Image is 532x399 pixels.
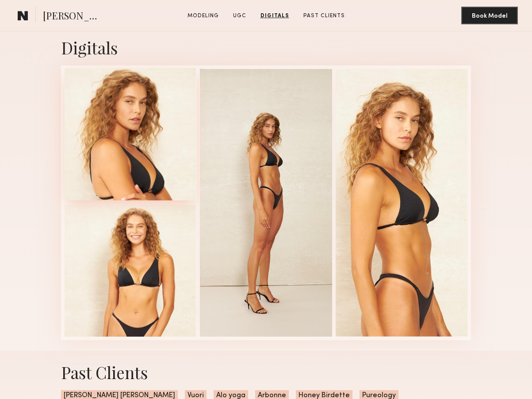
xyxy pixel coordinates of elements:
a: Book Model [461,12,518,19]
a: Modeling [184,12,222,20]
a: Digitals [257,12,293,20]
a: Past Clients [300,12,348,20]
a: UGC [230,12,250,20]
button: Book Model [461,7,518,24]
span: [PERSON_NAME] [43,9,104,24]
div: Past Clients [61,361,471,383]
div: Digitals [61,37,471,58]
